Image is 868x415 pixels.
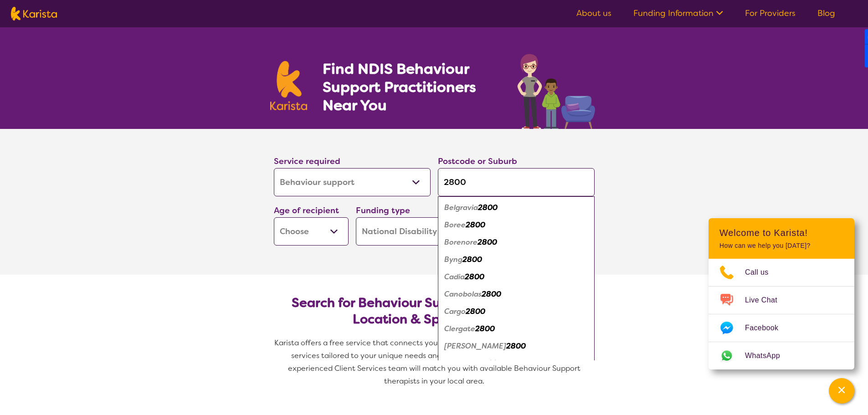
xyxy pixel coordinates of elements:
[462,255,482,264] em: 2800
[515,49,598,129] img: behaviour-support
[270,337,598,388] p: Karista offers a free service that connects you with Behaviour Support and other disability servi...
[745,349,791,363] span: WhatsApp
[829,378,854,404] button: Channel Menu
[442,303,590,320] div: Cargo 2800
[442,320,590,338] div: Clergate 2800
[475,324,495,333] em: 2800
[274,156,340,167] label: Service required
[817,8,835,19] a: Blog
[444,307,466,316] em: Cargo
[444,324,475,333] em: Clergate
[709,259,854,369] ul: Choose channel
[442,199,590,216] div: Belgravia 2800
[478,203,498,212] em: 2800
[444,237,478,247] em: Borenore
[442,286,590,303] div: Canobolas 2800
[270,61,308,110] img: Karista logo
[745,321,789,335] span: Facebook
[719,227,843,238] h2: Welcome to Karista!
[506,341,526,351] em: 2800
[745,293,788,307] span: Live Chat
[709,218,854,369] div: Channel Menu
[745,266,780,279] span: Call us
[478,237,497,247] em: 2800
[274,205,339,216] label: Age of recipient
[465,272,484,282] em: 2800
[466,307,485,316] em: 2800
[356,205,410,216] label: Funding type
[442,355,590,372] div: Emu Swamp 2800
[482,289,501,299] em: 2800
[442,268,590,286] div: Cadia 2800
[745,8,796,19] a: For Providers
[438,168,595,196] input: Type
[488,359,508,368] em: 2800
[442,216,590,234] div: Boree 2800
[323,60,499,114] h1: Find NDIS Behaviour Support Practitioners Near You
[442,251,590,268] div: Byng 2800
[11,7,57,20] img: Karista logo
[444,289,482,299] em: Canobolas
[444,272,465,282] em: Cadia
[444,341,506,351] em: [PERSON_NAME]
[444,220,466,230] em: Boree
[444,359,488,368] em: Emu Swamp
[444,203,478,212] em: Belgravia
[576,8,611,19] a: About us
[281,295,587,328] h2: Search for Behaviour Support Practitioners by Location & Specific Needs
[633,8,723,19] a: Funding Information
[709,342,854,369] a: Web link opens in a new tab.
[442,234,590,251] div: Borenore 2800
[719,242,843,250] p: How can we help you [DATE]?
[466,220,485,230] em: 2800
[438,156,517,167] label: Postcode or Suburb
[442,338,590,355] div: Clifton Grove 2800
[444,255,462,264] em: Byng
